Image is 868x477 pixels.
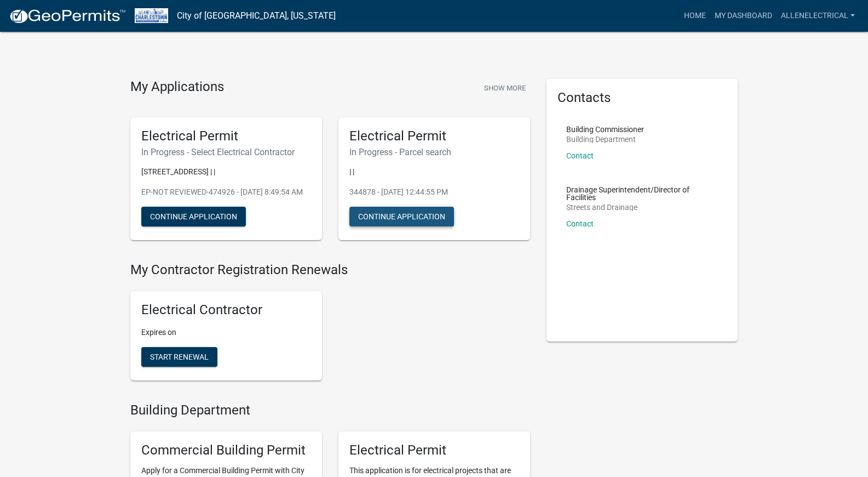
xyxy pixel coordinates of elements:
[141,327,311,338] p: Expires on
[135,8,168,23] img: City of Charlestown, Indiana
[141,128,311,144] h5: Electrical Permit
[710,5,777,26] a: My Dashboard
[130,262,530,278] h4: My Contractor Registration Renewals
[141,166,311,178] p: [STREET_ADDRESS] | |
[349,128,519,144] h5: Electrical Permit
[557,90,727,106] h5: Contacts
[349,166,519,178] p: | |
[349,207,454,226] button: Continue Application
[150,353,209,361] span: Start Renewal
[566,186,718,201] p: Drainage Superintendent/Director of Facilities
[349,442,519,458] h5: Electrical Permit
[130,402,530,418] h4: Building Department
[680,5,710,26] a: Home
[177,7,336,25] a: City of [GEOGRAPHIC_DATA], [US_STATE]
[130,79,224,95] h4: My Applications
[141,186,311,198] p: EP-NOT REVIEWED-474926 - [DATE] 8:49:54 AM
[349,186,519,198] p: 344878 - [DATE] 12:44:55 PM
[141,302,311,318] h5: Electrical Contractor
[130,262,530,389] wm-registration-list-section: My Contractor Registration Renewals
[566,151,594,160] a: Contact
[141,442,311,458] h5: Commercial Building Permit
[480,79,530,97] button: Show More
[566,203,718,211] p: Streets and Drainage
[566,219,594,228] a: Contact
[349,147,519,157] h6: In Progress - Parcel search
[141,147,311,157] h6: In Progress - Select Electrical Contractor
[141,347,217,367] button: Start Renewal
[566,135,644,143] p: Building Department
[566,126,644,133] p: Building Commissioner
[141,207,246,226] button: Continue Application
[777,5,859,26] a: AllenElectrical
